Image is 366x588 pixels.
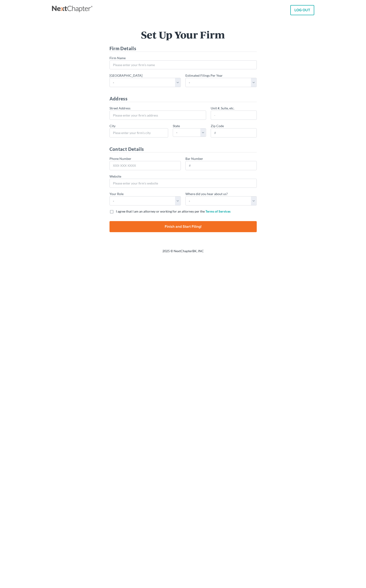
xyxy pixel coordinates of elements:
label: Phone Number [110,156,131,161]
input: # [185,161,257,170]
a: Terms of Services [205,209,231,213]
label: City [110,123,115,128]
input: Finish and Start Filing! [110,221,257,232]
input: # [211,128,257,137]
div: 2025 © NextChapterBK, INC [52,249,314,257]
label: Unit #, Suite, etc. [211,106,234,111]
label: State [173,123,180,128]
label: Your Role [110,191,124,196]
input: Please enter your firm's address [110,111,206,120]
label: Street Address [110,106,130,111]
input: Please enter your firm's name [110,60,257,70]
input: XXX-XXX-XXXX [110,161,181,170]
label: Bar Number [185,156,203,161]
input: - [211,111,257,120]
label: Website [110,174,121,179]
a: LOG OUT [290,5,314,15]
h4: Address [110,95,257,102]
label: Estimated Filings Per Year [185,73,223,78]
h4: Contact Details [110,146,257,152]
h1: Set Up Your Firm [57,30,310,40]
label: Where did you hear about us? [185,191,228,196]
label: [GEOGRAPHIC_DATA] [110,73,142,78]
h4: Firm Details [110,45,257,52]
input: Please enter your firm's website [110,179,257,188]
label: Firm Name [110,56,126,60]
span: I agree that I am an attorney or working for an attorney per the [116,209,205,213]
input: Plese enter your firm's city [110,128,168,137]
label: Zip Code [211,123,224,128]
